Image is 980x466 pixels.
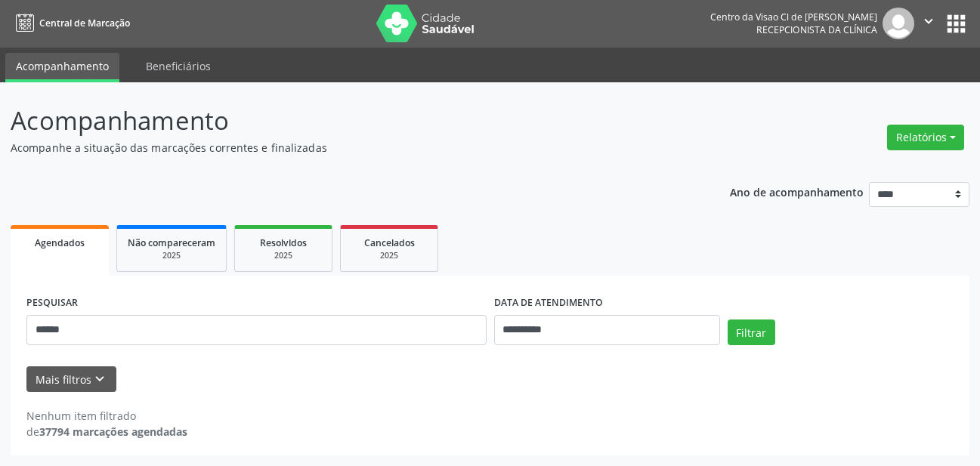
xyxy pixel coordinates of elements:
[364,236,415,249] span: Cancelados
[728,319,775,345] button: Filtrar
[494,292,603,315] label: DATA DE ATENDIMENTO
[39,17,130,29] span: Central de Marcação
[887,125,964,150] button: Relatórios
[26,408,187,424] div: Nenhum item filtrado
[260,236,307,249] span: Resolvidos
[914,8,943,39] button: 
[91,371,108,387] i: keyboard_arrow_down
[128,250,215,261] div: 2025
[26,292,78,315] label: PESQUISAR
[11,140,682,156] p: Acompanhe a situação das marcações correntes e finalizadas
[11,11,130,35] a: Central de Marcação
[920,13,937,29] i: 
[5,53,119,82] a: Acompanhamento
[39,424,187,439] strong: 37794 marcações agendadas
[246,250,321,261] div: 2025
[943,11,969,37] button: apps
[35,236,85,249] span: Agendados
[11,102,682,140] p: Acompanhamento
[26,424,187,440] div: de
[883,8,914,39] img: img
[756,23,877,36] span: Recepcionista da clínica
[26,366,116,393] button: Mais filtroskeyboard_arrow_down
[135,53,221,79] a: Beneficiários
[710,11,877,23] div: Centro da Visao Cl de [PERSON_NAME]
[351,250,427,261] div: 2025
[730,182,864,201] p: Ano de acompanhamento
[128,236,215,249] span: Não compareceram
